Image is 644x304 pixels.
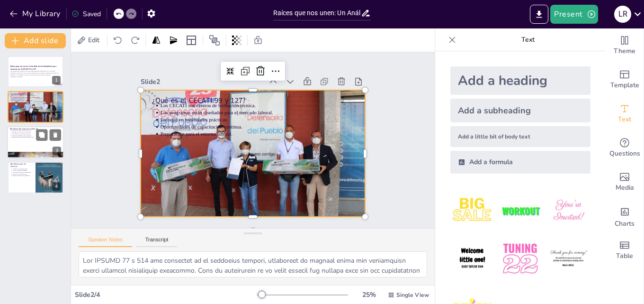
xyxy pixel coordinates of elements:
p: Mejora en la calidad de vida. [12,173,33,175]
p: Preparación para el entorno laboral. [205,61,308,233]
p: Los programas están diseñados para el mercado laboral. [12,96,61,98]
button: Duplicate Slide [36,129,47,140]
div: Get real-time input from your audience [606,131,644,165]
p: Los CECATI son centros de formación técnica. [12,94,61,96]
img: 1.jpeg [450,189,494,233]
p: Enfoque en habilidades prácticas. [217,68,320,240]
p: Acceso a formación continua. [12,170,33,172]
div: Add charts and graphs [606,199,644,233]
textarea: Lor IPSUMD 77 s 514 ame consectet ad el seddoeius tempori, utlaboreet do magnaal enima min veniam... [79,251,427,277]
p: ¿Qué es el CECATI 99 y 127? [232,70,342,250]
img: 2.jpeg [498,189,542,233]
p: Impacto positivo en la comunidad. [12,175,33,177]
button: Add slide [5,33,66,48]
div: 3 [53,147,61,155]
p: ¿Qué es el CECATI 99 y 127? [10,92,61,95]
div: 1 [8,56,63,87]
button: My Library [7,6,64,21]
img: 5.jpeg [498,237,542,281]
p: Prácticas sostenibles en la educación. [12,129,61,131]
div: 25 % [358,290,380,299]
div: Add a formula [450,151,590,174]
div: Slide 2 [295,70,364,180]
div: Saved [72,9,101,18]
p: Preparación para el entorno laboral. [12,101,61,103]
div: Add a little bit of body text [450,126,590,147]
button: l r [614,5,631,24]
input: Insert title [273,6,361,20]
div: Add a table [606,233,644,267]
span: Questions [609,148,640,159]
p: Oportunidades de capacitación continua. [211,64,314,236]
img: 4.jpeg [450,237,494,281]
button: Speaker Notes [79,237,132,247]
span: Text [618,114,631,125]
button: Export to PowerPoint [530,5,548,24]
button: Delete Slide [50,129,61,140]
p: Preparación para la responsabilidad social. [12,137,61,138]
div: Add ready made slides [606,63,644,97]
span: Charts [615,219,635,229]
p: Los programas están diseñados para el mercado laboral. [223,72,326,243]
div: Change the overall theme [606,28,644,63]
span: Media [616,183,634,193]
div: 2 [52,111,61,120]
p: Enfoque en habilidades prácticas. [12,98,61,100]
p: Beneficios para los Usuarios [10,163,33,168]
p: Enfoque en la reducción de desechos. [12,131,61,133]
img: 3.jpeg [546,189,590,233]
p: Generated with [URL] [10,76,61,78]
p: Esta presentación explorará cómo las especialidades del CECATI 99 y 127 ofrecen beneficios signif... [10,71,61,76]
p: Contribución a prácticas ambientales. [12,172,33,174]
img: 6.jpeg [546,237,590,281]
div: Add a heading [450,66,590,95]
p: Aumento en la empleabilidad. [12,168,33,170]
span: Template [610,80,639,91]
div: 4 [8,162,63,193]
div: 3 [7,126,64,158]
div: 1 [52,76,61,84]
strong: Raíces que nos unen: Un Análisis de los Beneficios para Usuarios en el CECATI 99 y 127 [10,65,56,70]
span: Table [616,251,633,261]
div: l r [614,6,631,23]
div: Add a subheading [450,99,590,122]
div: Slide 2 / 4 [75,290,257,299]
p: Oportunidades de capacitación continua. [12,100,61,101]
span: Theme [614,46,635,56]
span: Single View [396,291,429,299]
button: Transcript [136,237,178,247]
p: Beneficios del Impacto Ambiental [10,128,61,130]
div: Layout [184,33,199,48]
div: Add text boxes [606,97,644,131]
p: Educación ambiental como prioridad. [12,135,61,137]
div: Add images, graphics, shapes or video [606,165,644,199]
p: Los CECATI son centros de formación técnica. [229,75,332,247]
p: Contribución a un entorno saludable. [12,133,61,135]
span: Position [209,35,220,46]
div: 2 [8,91,63,122]
p: Text [460,28,596,51]
span: Edit [86,36,101,45]
div: 4 [52,182,61,191]
button: Present [550,5,598,24]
